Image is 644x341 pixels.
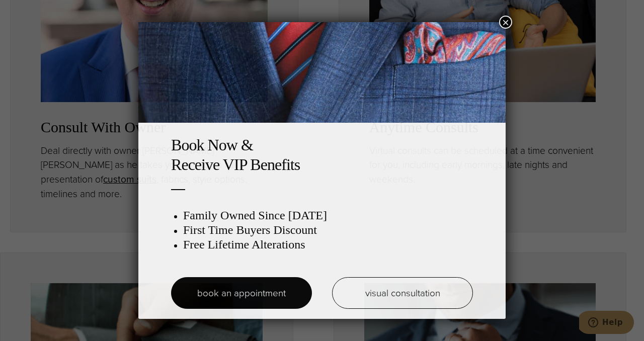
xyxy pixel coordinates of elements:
[23,7,44,16] span: Help
[499,16,512,29] button: Close
[183,208,473,223] h3: Family Owned Since [DATE]
[171,277,312,309] a: book an appointment
[171,135,473,174] h2: Book Now & Receive VIP Benefits
[183,223,473,237] h3: First Time Buyers Discount
[332,277,473,309] a: visual consultation
[183,237,473,252] h3: Free Lifetime Alterations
